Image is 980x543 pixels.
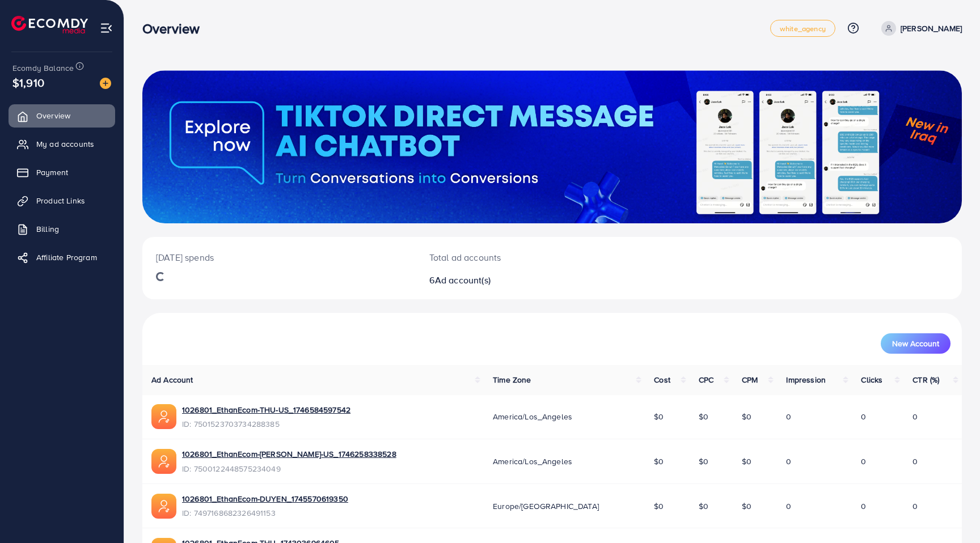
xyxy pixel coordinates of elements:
span: $0 [742,456,751,467]
span: $0 [654,411,664,422]
span: CTR (%) [913,374,939,385]
span: 0 [786,456,791,467]
h2: 6 [429,275,607,286]
p: Total ad accounts [429,251,607,264]
span: $0 [699,411,708,422]
p: [PERSON_NAME] [901,22,962,35]
span: white_agency [780,25,826,32]
img: ic-ads-acc.e4c84228.svg [151,494,176,519]
span: $0 [654,500,664,512]
a: Overview [9,104,115,127]
a: My ad accounts [9,133,115,155]
span: Overview [36,110,70,121]
a: white_agency [770,20,835,37]
span: Clicks [861,374,882,385]
span: $0 [699,456,708,467]
span: ID: 7497168682326491153 [182,507,348,519]
img: logo [11,16,88,33]
span: America/Los_Angeles [493,411,572,422]
a: [PERSON_NAME] [877,21,962,36]
span: CPM [742,374,758,385]
span: $0 [699,500,708,512]
span: Ad Account [151,374,193,385]
span: Europe/[GEOGRAPHIC_DATA] [493,500,599,512]
a: 1026801_EthanEcom-DUYEN_1745570619350 [182,493,348,504]
button: New Account [881,333,951,354]
span: 0 [913,500,918,512]
span: New Account [892,340,939,347]
span: 0 [861,500,866,512]
a: 1026801_EthanEcom-THU-US_1746584597542 [182,404,350,415]
span: Cost [654,374,670,385]
span: CPC [699,374,713,385]
a: 1026801_EthanEcom-[PERSON_NAME]-US_1746258338528 [182,448,396,460]
span: 0 [913,411,918,422]
span: My ad accounts [36,138,94,150]
span: ID: 7501523703734288385 [182,418,350,430]
span: 0 [786,411,791,422]
h3: Overview [142,20,209,37]
span: 0 [861,456,866,467]
span: Product Links [36,195,85,206]
span: ID: 7500122448575234049 [182,463,396,474]
span: Ecomdy Balance [12,62,74,74]
span: Affiliate Program [36,252,97,263]
span: $1,910 [12,74,44,91]
img: menu [100,22,113,35]
span: Time Zone [493,374,531,385]
a: Affiliate Program [9,246,115,269]
a: Billing [9,218,115,240]
span: Ad account(s) [435,274,491,286]
span: $0 [654,456,664,467]
span: $0 [742,411,751,422]
a: Payment [9,161,115,184]
span: Payment [36,167,68,178]
span: $0 [742,500,751,512]
a: Product Links [9,189,115,212]
span: Billing [36,223,59,235]
span: 0 [786,500,791,512]
span: 0 [861,411,866,422]
img: ic-ads-acc.e4c84228.svg [151,449,176,474]
img: image [100,78,111,89]
span: Impression [786,374,826,385]
span: 0 [913,456,918,467]
span: America/Los_Angeles [493,456,572,467]
p: [DATE] spends [156,251,402,264]
img: ic-ads-acc.e4c84228.svg [151,404,176,429]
